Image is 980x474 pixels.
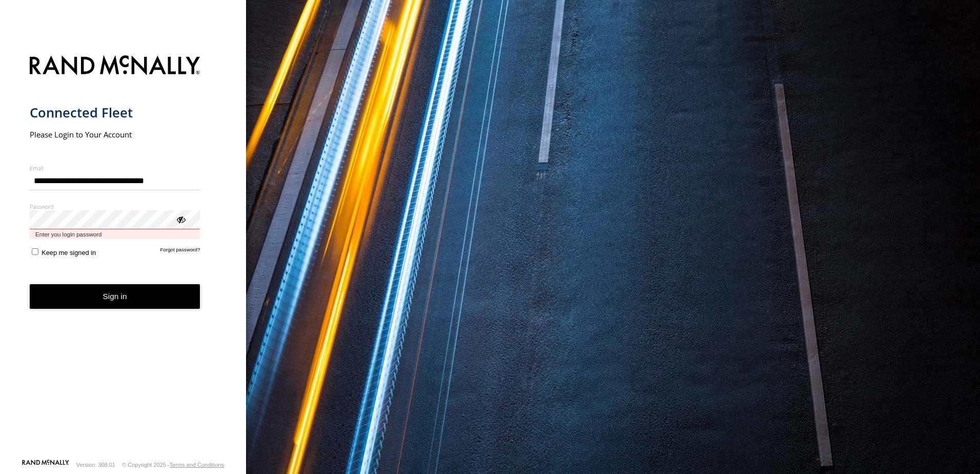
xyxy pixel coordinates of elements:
[42,249,96,256] span: Keep me signed in
[30,129,200,140] h2: Please Login to Your Account
[175,214,186,224] div: ViewPassword
[30,284,200,309] button: Sign in
[30,53,200,80] img: Rand McNally
[160,247,200,256] a: Forgot password?
[30,229,200,239] span: Enter you login password
[122,462,224,468] div: © Copyright 2025 -
[30,49,217,459] form: main
[30,104,200,121] h1: Connected Fleet
[30,203,200,210] label: Password
[170,462,224,468] a: Terms and Conditions
[30,164,200,172] label: Email
[32,248,38,255] input: Keep me signed in
[76,462,115,468] div: Version: 308.01
[22,460,69,470] a: Visit our Website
